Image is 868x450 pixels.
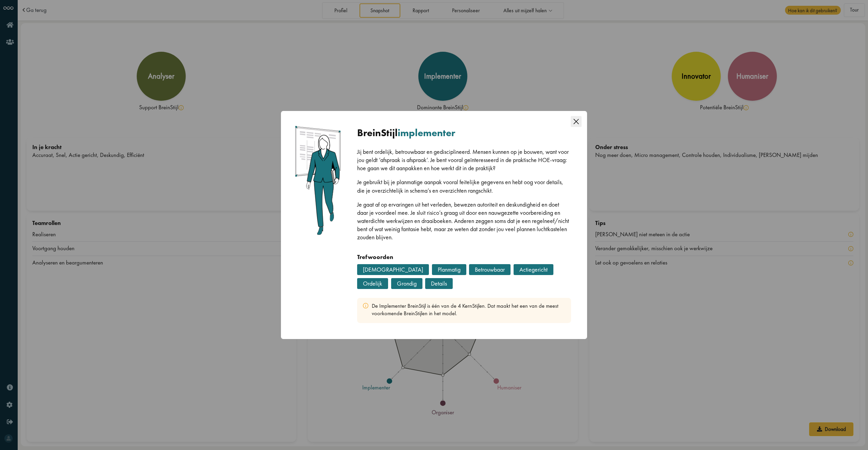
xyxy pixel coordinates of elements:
[357,278,388,289] div: Ordelijk
[398,126,455,139] span: implementer
[514,264,553,275] div: Actiegericht
[357,127,571,139] div: BreinStijl
[357,253,393,261] strong: Trefwoorden
[357,298,571,323] div: De Implementer BreinStijl is één van de 4 KernStijlen. Dat maakt het een van de meest voorkomende...
[391,278,422,289] div: Grondig
[469,264,511,275] div: Betrouwbaar
[432,264,466,275] div: Planmatig
[567,111,585,128] button: Close this dialog
[357,264,429,275] div: [DEMOGRAPHIC_DATA]
[363,303,368,308] img: info.svg
[357,200,571,241] p: Je gaat af op ervaringen uit het verleden, bewezen autoriteit en deskundigheid en doet daar je vo...
[357,178,571,194] p: Je gebruikt bij je planmatige aanpak vooral feitelijke gegevens en hebt oog voor details, die je ...
[425,278,453,289] div: Details
[357,148,571,172] p: Jij bent ordelijk, betrouwbaar en gedisciplineerd. Mensen kunnen op je bouwen, want voor jou geld...
[294,124,343,236] img: implementer.png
